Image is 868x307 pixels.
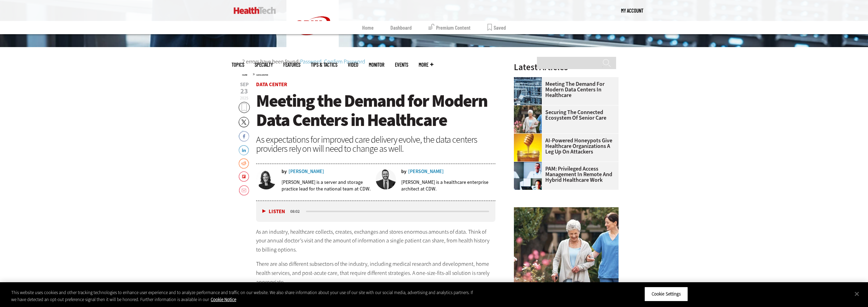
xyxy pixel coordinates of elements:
[369,62,384,67] a: MonITor
[401,179,495,192] p: [PERSON_NAME] is a healthcare enterprise architect at CDW.
[390,21,412,34] a: Dashboard
[289,169,324,174] a: [PERSON_NAME]
[376,169,396,189] img: Vitaly Zvagelsky
[348,62,358,67] a: Video
[286,46,339,53] a: CDW
[256,260,495,286] p: There are also different subsectors of the industry, including medical research and development, ...
[395,62,408,67] a: Events
[239,88,250,95] span: 23
[514,77,542,105] img: engineer with laptop overlooking data center
[514,162,542,190] img: remote call with care team
[256,89,487,132] span: Meeting the Demand for Modern Data Centers in Healthcare
[256,227,495,254] p: As an industry, healthcare collects, creates, exchanges and stores enormous amounts of data. Thin...
[428,21,471,34] a: Premium Content
[419,62,433,67] span: More
[255,62,273,67] span: Specialty
[514,134,542,162] img: jar of honey with a honey dipper
[256,81,287,88] a: Data Center
[289,208,305,215] div: duration
[401,169,406,174] span: by
[239,82,250,87] span: Sep
[514,162,545,167] a: remote call with care team
[262,209,285,214] button: Listen
[514,77,545,83] a: engineer with laptop overlooking data center
[514,81,614,98] a: Meeting the Demand for Modern Data Centers in Healthcare
[514,105,545,111] a: nurse walks with senior woman through a garden
[11,289,477,303] div: This website uses cookies and other tracking technologies to enhance user experience and to analy...
[232,62,244,67] span: Topics
[282,179,371,192] p: [PERSON_NAME] is a server and storage practice lead for the national team at CDW.
[514,63,619,72] h3: Latest Articles
[256,169,276,189] img: Eryn Brodsky
[487,21,506,34] a: Saved
[256,201,495,222] div: media player
[311,62,337,67] a: Tips & Tactics
[211,297,236,302] a: More information about your privacy
[234,7,276,14] img: Home
[408,169,444,174] a: [PERSON_NAME]
[849,286,865,301] button: Close
[514,166,614,183] a: PAM: Privileged Access Management in Remote and Hybrid Healthcare Work
[256,135,495,153] div: As expectations for improved care delivery evolve, the data centers providers rely on will need t...
[514,138,614,155] a: AI-Powered Honeypots Give Healthcare Organizations a Leg Up on Attackers
[514,207,619,286] img: nurse walks with senior woman through a garden
[240,95,248,101] span: 2025
[514,134,545,139] a: jar of honey with a honey dipper
[514,105,542,133] img: nurse walks with senior woman through a garden
[282,169,287,174] span: by
[283,62,300,67] a: Features
[644,287,688,301] button: Cookie Settings
[362,21,374,34] a: Home
[514,110,614,121] a: Securing the Connected Ecosystem of Senior Care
